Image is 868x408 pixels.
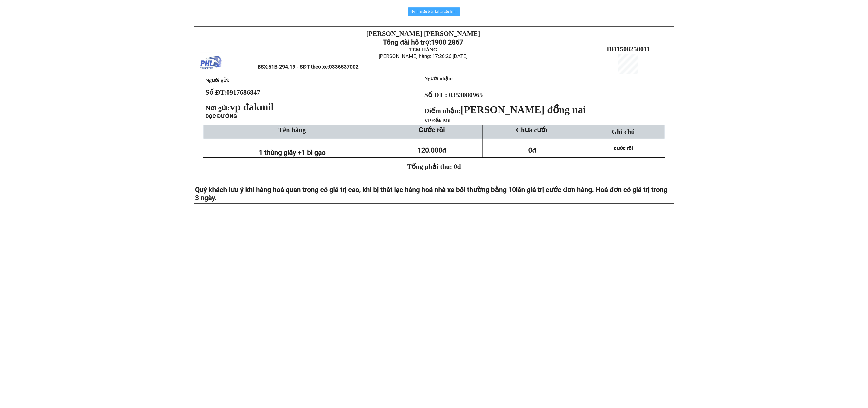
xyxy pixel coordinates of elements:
span: 51B-294.19 - SĐT theo xe: [268,64,358,70]
strong: Cước rồi [419,126,445,134]
span: 0336537002 [329,64,359,70]
span: Nơi gửi: [205,104,275,112]
button: printerIn mẫu biên lai tự cấu hình [408,7,460,16]
span: Ghi chú [612,128,635,136]
span: Chưa cước [516,126,548,134]
span: DĐ1508250011 [607,45,650,53]
strong: 1900 2867 [431,38,463,46]
span: 0đ [528,146,536,154]
strong: Số ĐT: [205,88,260,96]
span: Tên hàng [279,126,306,134]
span: BSX: [258,64,358,70]
span: Quý khách lưu ý khi hàng hoá quan trọng có giá trị cao, khi bị thất lạc hàng hoá nhà xe bồi thườn... [195,186,516,194]
strong: Điểm nhận: [424,107,586,115]
span: 0917686847 [226,88,260,96]
span: DỌC ĐƯỜNG [205,113,237,119]
strong: Người nhận: [424,76,453,81]
span: In mẫu biên lai tự cấu hình [417,9,456,14]
strong: Số ĐT : [424,91,447,99]
span: lần giá trị cước đơn hàng. Hoá đơn có giá trị trong 3 ngày. [195,186,667,202]
span: Tổng phải thu: 0đ [407,163,461,170]
span: vp đakmil [230,101,274,112]
span: 120.000đ [417,146,446,154]
span: 0353080965 [449,91,483,99]
span: Người gửi: [205,77,230,83]
span: 1 thùng giấy +1 bì gạo [259,149,326,157]
strong: Tổng đài hỗ trợ: [383,38,431,46]
span: [PERSON_NAME] hàng: 17:26:26 [DATE] [379,53,467,59]
img: logo [200,52,222,74]
strong: TEM HÀNG [409,47,437,52]
span: cước rồi [614,145,633,151]
span: printer [412,10,415,14]
span: [PERSON_NAME] đồng nai [460,104,586,115]
strong: [PERSON_NAME] [PERSON_NAME] [366,30,480,37]
span: VP Đắk Mil [424,118,451,123]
